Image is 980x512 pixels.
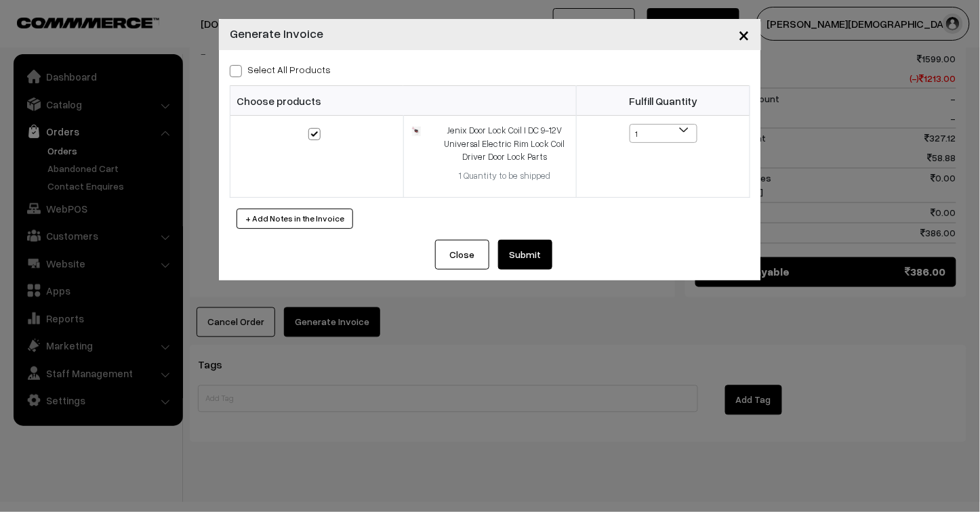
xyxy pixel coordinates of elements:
[435,240,489,270] button: Close
[237,209,353,229] button: + Add Notes in the Invoice
[728,14,761,56] button: Close
[577,86,750,116] th: Fulfill Quantity
[498,240,552,270] button: Submit
[739,22,750,47] span: ×
[230,24,323,43] h4: Generate Invoice
[441,124,568,164] div: Jenix Door Lock Coil I DC 9-12V Universal Electric Rim Lock Coil Driver Door Lock Parts
[630,124,697,143] span: 1
[630,125,697,144] span: 1
[441,169,568,183] div: 1 Quantity to be shipped
[230,62,331,77] label: Select all Products
[412,127,421,135] img: 16634443868501H2f96ddaa060f4a468ead8f05524fe198D.jpg
[230,86,577,116] th: Choose products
